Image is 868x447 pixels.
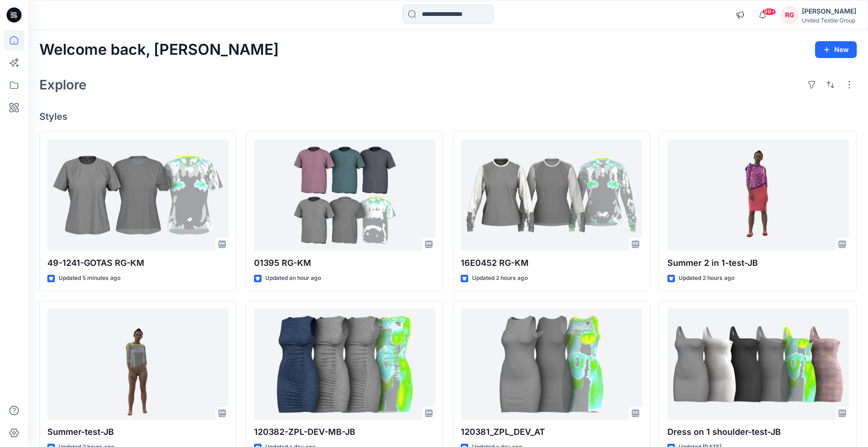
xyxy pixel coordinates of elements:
[254,139,435,251] a: 01395 RG-KM
[667,308,849,420] a: Dress on 1 shoulder-test-JB
[254,425,435,439] p: 120382-ZPL-DEV-MB-JB
[254,308,435,420] a: 120382-ZPL-DEV-MB-JB
[461,256,642,270] p: 16E0452 RG-KM
[39,41,279,59] h2: Welcome back, [PERSON_NAME]
[815,41,857,58] button: New
[59,273,120,283] p: Updated 5 minutes ago
[47,139,229,251] a: 49-1241-GOTAS RG-KM
[461,139,642,251] a: 16E0452 RG-KM
[47,308,229,420] a: Summer-test-JB
[667,256,849,270] p: Summer 2 in 1-test-JB
[461,425,642,439] p: 120381_ZPL_DEV_AT
[802,17,856,24] div: United Textile Group
[265,273,321,283] p: Updated an hour ago
[667,139,849,251] a: Summer 2 in 1-test-JB
[667,425,849,439] p: Dress on 1 shoulder-test-JB
[781,7,798,23] div: RG
[39,77,87,92] h2: Explore
[679,273,734,283] p: Updated 2 hours ago
[802,6,856,17] div: [PERSON_NAME]
[254,256,435,270] p: 01395 RG-KM
[461,308,642,420] a: 120381_ZPL_DEV_AT
[762,8,776,15] span: 99+
[47,256,229,270] p: 49-1241-GOTAS RG-KM
[472,273,528,283] p: Updated 2 hours ago
[39,111,857,122] h4: Styles
[47,425,229,439] p: Summer-test-JB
